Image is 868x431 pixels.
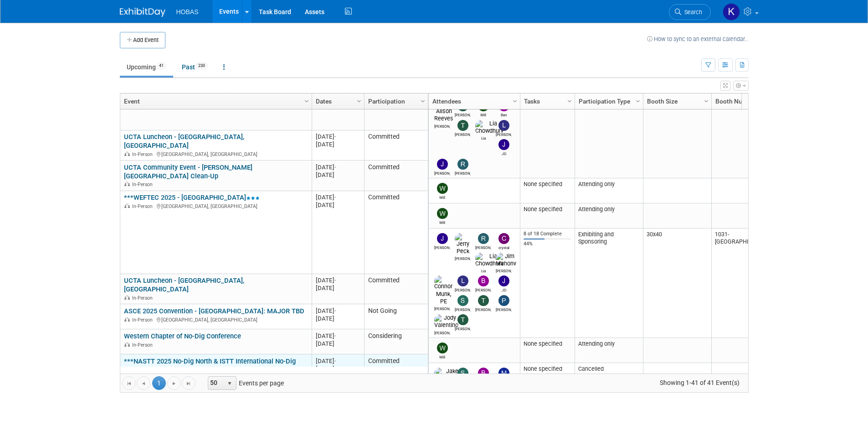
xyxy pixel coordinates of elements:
[524,93,569,109] a: Tasks
[316,357,360,365] div: [DATE]
[120,32,165,48] button: Add Event
[434,194,450,200] div: Will Stafford
[170,380,178,387] span: Go to the next page
[575,338,643,363] td: Attending only
[124,357,296,365] a: ***NASTT 2025 No-Dig North & ISTT International No-Dig
[316,140,360,148] div: [DATE]
[316,340,360,348] div: [DATE]
[185,380,192,387] span: Go to the last page
[478,275,489,286] img: Bijan Khamanian
[152,376,166,390] span: 1
[364,274,428,305] td: Committed
[498,120,509,131] img: Lindsey Thiele
[434,314,458,329] img: Jody Valentino
[334,133,336,140] span: -
[316,307,360,315] div: [DATE]
[496,111,512,117] div: Ben Hunter
[496,150,512,156] div: JD Demore
[475,267,491,273] div: Lia Chowdhury
[437,159,448,170] img: Jeffrey LeBlanc
[124,342,130,347] img: In-Person Event
[316,171,360,179] div: [DATE]
[498,368,509,379] img: Mike Bussio
[457,120,468,131] img: Ted Woolsey
[496,306,512,312] div: Perry Leros
[575,96,643,178] td: Cancelled
[124,163,252,180] a: UCTA Community Event - [PERSON_NAME][GEOGRAPHIC_DATA] Clean-Up
[457,275,468,286] img: Lindsey Thiele
[437,208,448,219] img: Will Stafford
[575,228,643,338] td: Exhibiting and Sponsoring
[434,368,462,389] img: Jake Brunoehler, P. E.
[364,161,428,191] td: Committed
[496,131,512,137] div: Lindsey Thiele
[124,93,306,109] a: Event
[434,329,450,335] div: Jody Valentino
[496,253,516,267] img: Jim Mahony
[715,93,774,109] a: Booth Number
[137,376,150,390] a: Go to the previous page
[132,182,155,187] span: In-Person
[124,307,304,315] a: ASCE 2025 Convention - [GEOGRAPHIC_DATA]: MAJOR TBD
[316,201,360,209] div: [DATE]
[434,244,450,250] div: Jeffrey LeBlanc
[681,9,702,16] span: Search
[524,340,571,348] div: None specified
[316,193,360,201] div: [DATE]
[455,170,471,176] div: Rene Garcia
[475,135,491,140] div: Lia Chowdhury
[124,332,241,340] a: Western Chapter of No-Dig Conference
[434,353,450,359] div: Will Stafford
[195,62,208,69] span: 230
[566,98,573,105] span: Column Settings
[643,228,711,338] td: 30x40
[316,332,360,340] div: [DATE]
[711,228,780,338] td: 1031- [GEOGRAPHIC_DATA]
[455,306,471,312] div: Stephen Alston
[475,306,491,312] div: Ted Woolsey
[419,98,426,105] span: Column Settings
[316,163,360,171] div: [DATE]
[524,181,571,188] div: None specified
[132,317,155,323] span: In-Person
[455,233,471,255] img: Jerry Peck
[124,150,308,158] div: [GEOGRAPHIC_DATA], [GEOGRAPHIC_DATA]
[226,380,233,387] span: select
[478,295,489,306] img: Ted Woolsey
[125,380,133,387] span: Go to the first page
[334,358,336,364] span: -
[565,93,575,107] a: Column Settings
[418,93,428,107] a: Column Settings
[208,377,224,389] span: 50
[132,203,155,209] span: In-Person
[124,193,260,202] a: ***WEFTEC 2025 - [GEOGRAPHIC_DATA]
[355,98,363,105] span: Column Settings
[124,317,130,322] img: In-Person Event
[434,123,450,129] div: Alison Reeves
[176,8,199,16] span: HOBAS
[124,316,308,323] div: [GEOGRAPHIC_DATA], [GEOGRAPHIC_DATA]
[334,307,336,314] span: -
[651,376,748,389] span: Showing 1-41 of 41 Event(s)
[498,233,509,244] img: crystal guevara
[633,93,643,107] a: Column Settings
[457,159,468,170] img: Rene Garcia
[455,111,471,117] div: Tracy DeJarnett
[478,233,489,244] img: Rene Garcia
[434,305,450,311] div: Connor Munk, PE
[437,183,448,194] img: Will Stafford
[124,203,130,208] img: In-Person Event
[364,329,428,354] td: Considering
[132,342,155,348] span: In-Person
[334,332,336,339] span: -
[437,343,448,353] img: Will Stafford
[434,170,450,176] div: Jeffrey LeBlanc
[316,284,360,292] div: [DATE]
[334,277,336,284] span: -
[368,93,422,109] a: Participation
[124,182,130,186] img: In-Person Event
[122,376,136,390] a: Go to the first page
[457,368,468,379] img: Sam Juliano
[457,314,468,325] img: Tom Furie
[575,178,643,203] td: Attending only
